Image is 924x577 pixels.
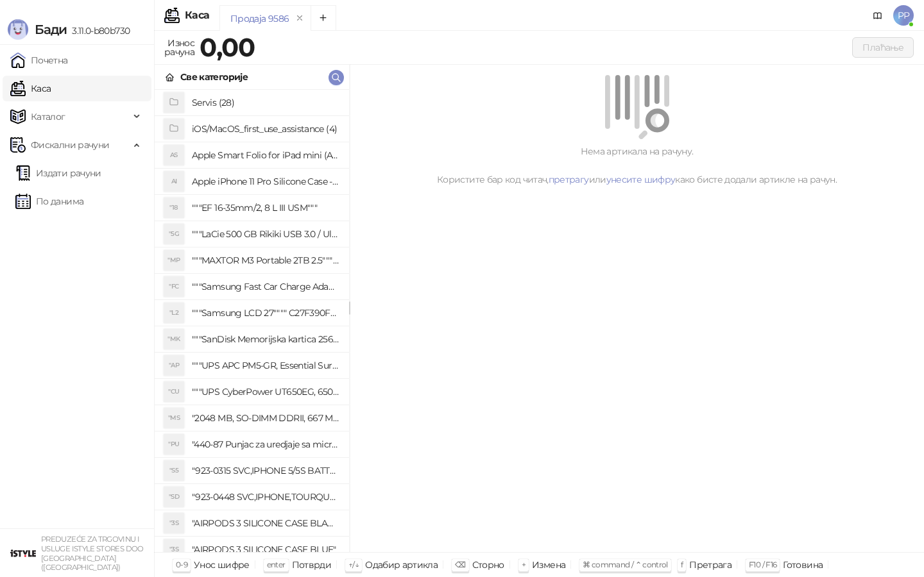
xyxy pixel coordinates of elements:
div: Потврди [292,556,332,573]
h4: iOS/MacOS_first_use_assistance (4) [192,119,339,139]
div: Измена [532,556,565,573]
h4: "923-0448 SVC,IPHONE,TOURQUE DRIVER KIT .65KGF- CM Šrafciger " [192,487,339,507]
button: Плаћање [852,37,914,58]
div: Све категорије [180,70,248,84]
a: Издати рачуни [15,160,101,186]
h4: "AIRPODS 3 SILICONE CASE BLUE" [192,539,339,560]
div: grid [155,90,349,552]
div: Одабир артикла [365,556,438,573]
h4: """Samsung Fast Car Charge Adapter, brzi auto punja_, boja crna""" [192,276,339,297]
img: Logo [8,19,28,40]
a: Почетна [10,47,68,73]
div: AS [164,145,184,165]
span: ⌘ command / ⌃ control [583,560,668,569]
a: Каса [10,76,51,101]
div: "5G [164,224,184,244]
a: По данима [15,188,83,214]
div: "FC [164,276,184,297]
div: Готовина [783,556,823,573]
h4: """UPS APC PM5-GR, Essential Surge Arrest,5 utic_nica""" [192,355,339,376]
div: Сторно [472,556,504,573]
h4: """SanDisk Memorijska kartica 256GB microSDXC sa SD adapterom SDSQXA1-256G-GN6MA - Extreme PLUS, ... [192,329,339,349]
h4: "2048 MB, SO-DIMM DDRII, 667 MHz, Napajanje 1,8 0,1 V, Latencija CL5" [192,408,339,428]
h4: Apple iPhone 11 Pro Silicone Case - Black [192,171,339,192]
div: "SD [164,487,184,507]
span: 0-9 [176,560,187,569]
div: Нема артикала на рачуну. Користите бар код читач, или како бисте додали артикле на рачун. [365,144,909,187]
div: Унос шифре [194,556,250,573]
h4: """MAXTOR M3 Portable 2TB 2.5"""" crni eksterni hard disk HX-M201TCB/GM""" [192,250,339,271]
div: "S5 [164,460,184,481]
div: "AP [164,355,184,376]
span: + [522,560,526,569]
h4: "440-87 Punjac za uredjaje sa micro USB portom 4/1, Stand." [192,434,339,455]
div: Каса [185,10,209,21]
span: 3.11.0-b80b730 [67,25,130,37]
span: f [681,560,683,569]
h4: Apple Smart Folio for iPad mini (A17 Pro) - Sage [192,145,339,165]
small: PREDUZEĆE ZA TRGOVINU I USLUGE ISTYLE STORES DOO [GEOGRAPHIC_DATA] ([GEOGRAPHIC_DATA]) [41,535,144,572]
button: Add tab [311,5,336,31]
h4: """EF 16-35mm/2, 8 L III USM""" [192,197,339,218]
div: Износ рачуна [162,35,197,60]
h4: """UPS CyberPower UT650EG, 650VA/360W , line-int., s_uko, desktop""" [192,381,339,402]
h4: """LaCie 500 GB Rikiki USB 3.0 / Ultra Compact & Resistant aluminum / USB 3.0 / 2.5""""""" [192,224,339,244]
span: ↑/↓ [348,560,359,569]
div: "3S [164,539,184,560]
div: "18 [164,197,184,218]
span: F10 / F16 [749,560,776,569]
div: Продаја 9586 [230,12,289,26]
div: "L2 [164,303,184,323]
h4: Servis (28) [192,92,339,113]
span: ⌫ [455,560,465,569]
a: унесите шифру [606,174,676,185]
h4: "923-0315 SVC,IPHONE 5/5S BATTERY REMOVAL TRAY Držač za iPhone sa kojim se otvara display [192,460,339,481]
h4: "AIRPODS 3 SILICONE CASE BLACK" [192,513,339,533]
span: enter [267,560,286,569]
div: "CU [164,381,184,402]
div: Претрага [689,556,732,573]
a: Документација [868,5,888,26]
div: AI [164,171,184,192]
img: 64x64-companyLogo-77b92cf4-9946-4f36-9751-bf7bb5fd2c7d.png [10,540,36,566]
h4: """Samsung LCD 27"""" C27F390FHUXEN""" [192,303,339,323]
button: remove [291,13,308,24]
span: Каталог [31,104,65,130]
div: "MP [164,250,184,271]
div: "PU [164,434,184,455]
div: "3S [164,513,184,533]
strong: 0,00 [200,31,255,63]
span: Фискални рачуни [31,132,109,158]
a: претрагу [549,174,589,185]
span: Бади [35,22,67,37]
div: "MK [164,329,184,349]
div: "MS [164,408,184,428]
span: PP [893,5,914,26]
